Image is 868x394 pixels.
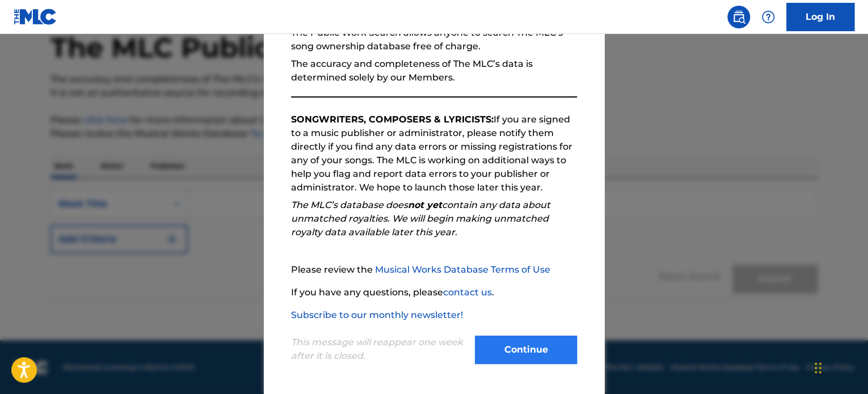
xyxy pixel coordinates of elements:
[291,286,577,299] p: If you have any questions, please .
[291,57,577,84] p: The accuracy and completeness of The MLC’s data is determined solely by our Members.
[291,26,577,53] p: The Public Work Search allows anyone to search The MLC’s song ownership database free of charge.
[727,6,750,28] a: Public Search
[732,10,745,24] img: search
[408,200,442,210] strong: not yet
[811,340,868,394] iframe: Chat Widget
[291,113,577,194] p: If you are signed to a music publisher or administrator, please notify them directly if you find ...
[291,310,463,320] a: Subscribe to our monthly newsletter!
[14,9,57,25] img: MLC Logo
[291,263,577,277] p: Please review the
[786,3,854,31] a: Log In
[815,351,821,385] div: Drag
[291,336,468,363] p: This message will reappear one week after it is closed.
[291,200,550,238] em: The MLC’s database does contain any data about unmatched royalties. We will begin making unmatche...
[761,10,775,24] img: help
[443,287,492,298] a: contact us
[291,114,494,125] strong: SONGWRITERS, COMPOSERS & LYRICISTS:
[475,336,577,364] button: Continue
[757,6,779,28] div: Help
[375,264,550,275] a: Musical Works Database Terms of Use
